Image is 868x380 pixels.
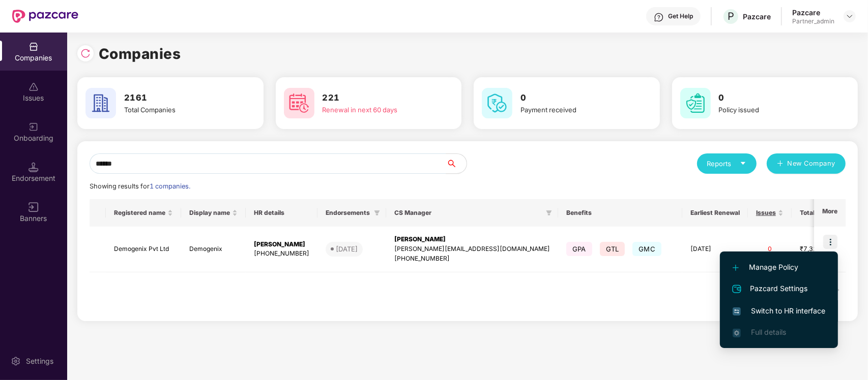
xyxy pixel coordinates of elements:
[728,10,734,22] span: P
[323,91,433,105] h3: 221
[731,283,743,295] img: svg+xml;base64,PHN2ZyB4bWxucz0iaHR0cDovL3d3dy53My5vcmcvMjAwMC9zdmciIHdpZHRoPSIyNCIgaGVpZ2h0PSIyNC...
[181,199,246,227] th: Display name
[12,10,78,23] img: New Pazcare Logo
[740,160,746,167] span: caret-down
[654,12,664,22] img: svg+xml;base64,PHN2ZyBpZD0iSGVscC0zMngzMiIgeG1sbnM9Imh0dHA6Ly93d3cudzMub3JnLzIwMDAvc3ZnIiB3aWR0aD...
[680,88,711,118] img: svg+xml;base64,PHN2ZyB4bWxucz0iaHR0cDovL3d3dy53My5vcmcvMjAwMC9zdmciIHdpZHRoPSI2MCIgaGVpZ2h0PSI2MC...
[106,199,181,227] th: Registered name
[733,262,825,273] span: Manage Policy
[150,182,190,190] span: 1 companies.
[632,242,661,256] span: GMC
[372,207,382,219] span: filter
[106,227,181,272] td: Demogenix Pvt Ltd
[99,43,181,65] h1: Companies
[707,159,746,169] div: Reports
[733,307,741,315] img: svg+xml;base64,PHN2ZyB4bWxucz0iaHR0cDovL3d3dy53My5vcmcvMjAwMC9zdmciIHdpZHRoPSIxNiIgaGVpZ2h0PSIxNi...
[792,17,834,25] div: Partner_admin
[246,199,317,227] th: HR details
[719,105,829,115] div: Policy issued
[80,48,91,58] img: svg+xml;base64,PHN2ZyBpZD0iUmVsb2FkLTMyeDMyIiB4bWxucz0iaHR0cDovL3d3dy53My5vcmcvMjAwMC9zdmciIHdpZH...
[284,88,314,118] img: svg+xml;base64,PHN2ZyB4bWxucz0iaHR0cDovL3d3dy53My5vcmcvMjAwMC9zdmciIHdpZHRoPSI2MCIgaGVpZ2h0PSI2MC...
[124,91,235,105] h3: 2161
[446,160,467,168] span: search
[846,12,854,20] img: svg+xml;base64,PHN2ZyBpZD0iRHJvcGRvd24tMzJ4MzIiIHhtbG5zPSJodHRwOi8vd3d3LnczLm9yZy8yMDAwL3N2ZyIgd2...
[520,91,631,105] h3: 0
[28,42,39,52] img: svg+xml;base64,PHN2ZyBpZD0iQ29tcGFuaWVzIiB4bWxucz0iaHR0cDovL3d3dy53My5vcmcvMjAwMC9zdmciIHdpZHRoPS...
[336,244,358,254] div: [DATE]
[743,12,771,21] div: Pazcare
[777,160,784,168] span: plus
[394,209,542,217] span: CS Manager
[792,8,834,17] div: Pazcare
[254,249,309,259] div: [PHONE_NUMBER]
[23,356,56,366] div: Settings
[600,242,625,256] span: GTL
[733,265,739,271] img: svg+xml;base64,PHN2ZyB4bWxucz0iaHR0cDovL3d3dy53My5vcmcvMjAwMC9zdmciIHdpZHRoPSIxMi4yMDEiIGhlaWdodD...
[374,210,380,216] span: filter
[733,283,825,295] span: Pazcard Settings
[733,305,825,316] span: Switch to HR interface
[682,199,748,227] th: Earliest Renewal
[566,242,592,256] span: GPA
[756,209,776,217] span: Issues
[85,88,116,118] img: svg+xml;base64,PHN2ZyB4bWxucz0iaHR0cDovL3d3dy53My5vcmcvMjAwMC9zdmciIHdpZHRoPSI2MCIgaGVpZ2h0PSI2MC...
[814,199,846,227] th: More
[28,202,39,212] img: svg+xml;base64,PHN2ZyB3aWR0aD0iMTYiIGhlaWdodD0iMTYiIHZpZXdCb3g9IjAgMCAxNiAxNiIgZmlsbD0ibm9uZSIgeG...
[28,122,39,132] img: svg+xml;base64,PHN2ZyB3aWR0aD0iMjAiIGhlaWdodD0iMjAiIHZpZXdCb3g9IjAgMCAyMCAyMCIgZmlsbD0ibm9uZSIgeG...
[748,199,792,227] th: Issues
[751,328,786,336] span: Full details
[114,209,165,217] span: Registered name
[668,12,693,20] div: Get Help
[446,153,467,174] button: search
[800,209,843,217] span: Total Premium
[394,254,550,264] div: [PHONE_NUMBER]
[788,159,836,169] span: New Company
[719,91,829,105] h3: 0
[520,105,631,115] div: Payment received
[792,199,859,227] th: Total Premium
[482,88,512,118] img: svg+xml;base64,PHN2ZyB4bWxucz0iaHR0cDovL3d3dy53My5vcmcvMjAwMC9zdmciIHdpZHRoPSI2MCIgaGVpZ2h0PSI2MC...
[189,209,230,217] span: Display name
[90,182,190,190] span: Showing results for
[544,207,554,219] span: filter
[546,210,552,216] span: filter
[28,162,39,172] img: svg+xml;base64,PHN2ZyB3aWR0aD0iMTQuNSIgaGVpZ2h0PSIxNC41IiB2aWV3Qm94PSIwIDAgMTYgMTYiIGZpbGw9Im5vbm...
[254,240,309,249] div: [PERSON_NAME]
[323,105,433,115] div: Renewal in next 60 days
[394,235,550,244] div: [PERSON_NAME]
[326,209,370,217] span: Endorsements
[124,105,235,115] div: Total Companies
[394,244,550,254] div: [PERSON_NAME][EMAIL_ADDRESS][DOMAIN_NAME]
[181,227,246,272] td: Demogenix
[733,329,741,337] img: svg+xml;base64,PHN2ZyB4bWxucz0iaHR0cDovL3d3dy53My5vcmcvMjAwMC9zdmciIHdpZHRoPSIxNi4zNjMiIGhlaWdodD...
[682,227,748,272] td: [DATE]
[558,199,682,227] th: Benefits
[767,153,846,174] button: plusNew Company
[11,356,21,366] img: svg+xml;base64,PHN2ZyBpZD0iU2V0dGluZy0yMHgyMCIgeG1sbnM9Imh0dHA6Ly93d3cudzMub3JnLzIwMDAvc3ZnIiB3aW...
[28,82,39,92] img: svg+xml;base64,PHN2ZyBpZD0iSXNzdWVzX2Rpc2FibGVkIiB4bWxucz0iaHR0cDovL3d3dy53My5vcmcvMjAwMC9zdmciIH...
[823,235,837,249] img: icon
